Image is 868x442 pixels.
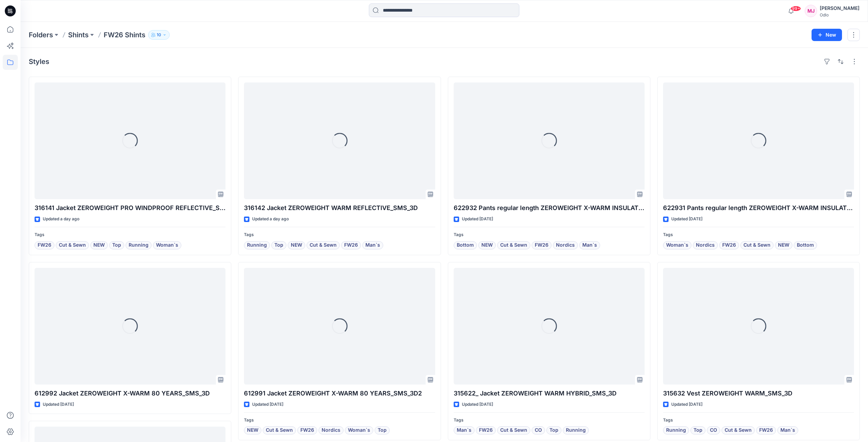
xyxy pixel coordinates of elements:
[812,29,842,41] button: New
[68,30,89,40] a: Shints
[244,231,435,238] p: Tags
[93,241,105,249] span: NEW
[43,401,74,408] p: Updated [DATE]
[35,389,225,398] p: 612992 Jacket ZEROWEIGHT X-WARM 80 YEARS_SMS_3D
[663,417,854,424] p: Tags
[666,241,688,249] span: Woman`s
[156,241,178,249] span: Woman`s
[671,216,702,223] p: Updated [DATE]
[820,4,859,12] div: [PERSON_NAME]
[43,216,79,223] p: Updated a day ago
[129,241,148,249] span: Running
[148,30,170,40] button: 10
[29,30,53,40] a: Folders
[743,241,770,249] span: Cut & Sewn
[663,389,854,398] p: 315632 Vest ZEROWEIGHT WARM_SMS_3D
[38,241,51,249] span: FW26
[556,241,575,249] span: Nordics
[500,426,527,434] span: Cut & Sewn
[104,30,145,40] p: FW26 Shints
[535,426,542,434] span: CO
[725,426,752,434] span: Cut & Sewn
[791,6,801,11] span: 99+
[322,426,340,434] span: Nordics
[274,241,283,249] span: Top
[535,241,548,249] span: FW26
[244,417,435,424] p: Tags
[582,241,597,249] span: Man`s
[481,241,493,249] span: NEW
[247,426,258,434] span: NEW
[500,241,527,249] span: Cut & Sewn
[696,241,715,249] span: Nordics
[35,203,225,213] p: 316141 Jacket ZEROWEIGHT PRO WINDPROOF REFLECTIVE_SMS_3D
[457,426,471,434] span: Man`s
[671,401,702,408] p: Updated [DATE]
[694,426,702,434] span: Top
[348,426,370,434] span: Woman`s
[29,57,49,66] h4: Styles
[759,426,773,434] span: FW26
[462,216,493,223] p: Updated [DATE]
[112,241,121,249] span: Top
[244,203,435,213] p: 316142 Jacket ZEROWEIGHT WARM REFLECTIVE_SMS_3D
[663,231,854,238] p: Tags
[549,426,558,434] span: Top
[310,241,337,249] span: Cut & Sewn
[722,241,736,249] span: FW26
[457,241,474,249] span: Bottom
[778,241,789,249] span: NEW
[59,241,86,249] span: Cut & Sewn
[157,31,161,39] p: 10
[710,426,717,434] span: CO
[454,231,645,238] p: Tags
[378,426,387,434] span: Top
[462,401,493,408] p: Updated [DATE]
[454,203,645,213] p: 622932 Pants regular length ZEROWEIGHT X-WARM INSULATED 80 YEARS_SMS_3D
[300,426,314,434] span: FW26
[454,389,645,398] p: 315622_ Jacket ZEROWEIGHT WARM HYBRID_SMS_3D
[266,426,293,434] span: Cut & Sewn
[780,426,795,434] span: Man`s
[244,389,435,398] p: 612991 Jacket ZEROWEIGHT X-WARM 80 YEARS_SMS_3D2
[663,203,854,213] p: 622931 Pants regular length ZEROWEIGHT X-WARM INSULATED 80 YEARS_SMS_3D
[252,401,283,408] p: Updated [DATE]
[666,426,686,434] span: Running
[566,426,586,434] span: Running
[454,417,645,424] p: Tags
[820,12,859,17] div: Odlo
[344,241,358,249] span: FW26
[247,241,267,249] span: Running
[252,216,289,223] p: Updated a day ago
[291,241,302,249] span: NEW
[35,231,225,238] p: Tags
[797,241,814,249] span: Bottom
[805,5,817,17] div: MJ
[479,426,493,434] span: FW26
[365,241,380,249] span: Man`s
